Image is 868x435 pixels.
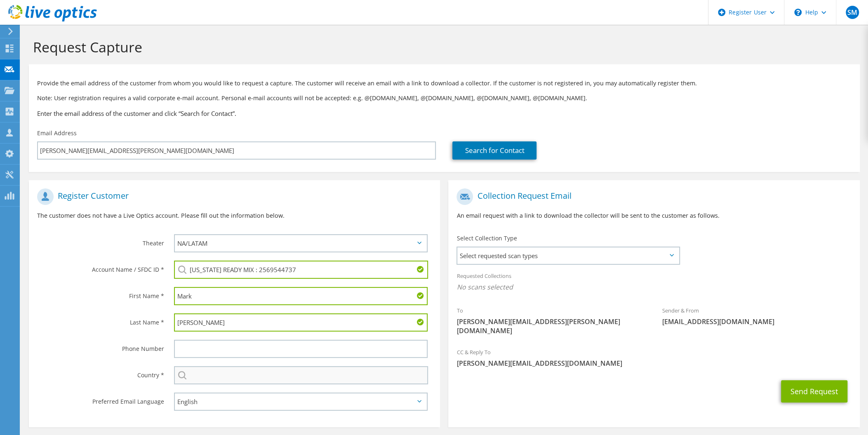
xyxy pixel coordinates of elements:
span: [PERSON_NAME][EMAIL_ADDRESS][PERSON_NAME][DOMAIN_NAME] [456,317,646,335]
p: Note: User registration requires a valid corporate e-mail account. Personal e-mail accounts will ... [37,94,852,103]
label: Last Name * [37,313,164,327]
h1: Request Capture [33,38,852,56]
p: The customer does not have a Live Optics account. Please fill out the information below. [37,211,432,220]
h3: Enter the email address of the customer and click “Search for Contact”. [37,109,852,118]
span: SM [846,6,859,19]
svg: \n [794,9,802,16]
div: CC & Reply To [448,343,859,372]
div: To [448,302,654,339]
label: First Name * [37,287,164,300]
span: [EMAIL_ADDRESS][DOMAIN_NAME] [662,317,852,326]
h1: Register Customer [37,188,428,205]
label: Select Collection Type [456,234,517,242]
label: Preferred Email Language [37,393,164,406]
label: Account Name / SFDC ID * [37,261,164,274]
label: Phone Number [37,340,164,353]
button: Send Request [781,380,847,402]
a: Search for Contact [452,141,536,160]
span: [PERSON_NAME][EMAIL_ADDRESS][DOMAIN_NAME] [456,359,851,368]
label: Country * [37,366,164,379]
p: Provide the email address of the customer from whom you would like to request a capture. The cust... [37,79,852,88]
div: Sender & From [654,302,860,330]
label: Email Address [37,129,77,137]
label: Theater [37,234,164,247]
h1: Collection Request Email [456,188,847,205]
span: No scans selected [456,282,851,292]
div: Requested Collections [448,267,859,298]
span: Select requested scan types [457,247,678,264]
p: An email request with a link to download the collector will be sent to the customer as follows. [456,211,851,220]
